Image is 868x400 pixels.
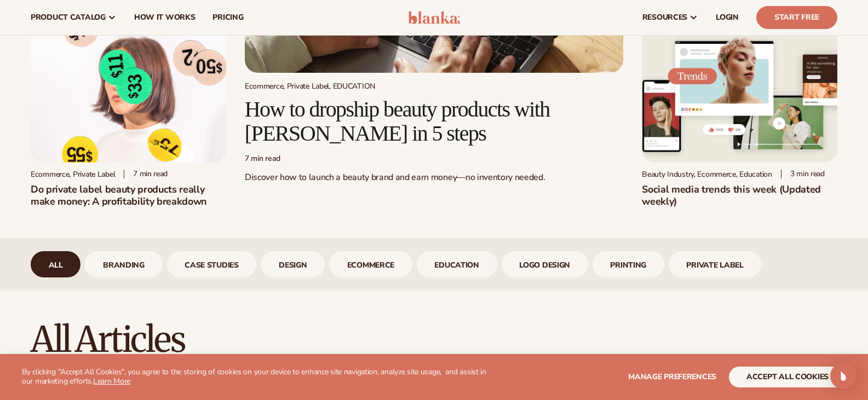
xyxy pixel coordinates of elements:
[31,26,226,163] img: Profitability of private label company
[31,13,106,22] span: product catalog
[245,97,623,146] h2: How to dropship beauty products with [PERSON_NAME] in 5 steps
[85,251,162,277] a: branding
[85,251,162,277] div: 2 / 9
[31,251,81,277] div: 1 / 9
[261,251,325,277] div: 4 / 9
[502,251,588,277] div: 7 / 9
[408,11,460,24] img: logo
[134,13,196,22] span: How It Works
[329,251,412,277] a: ecommerce
[716,13,739,22] span: LOGIN
[329,251,412,277] div: 5 / 9
[212,13,243,22] span: pricing
[245,154,623,164] div: 7 min read
[31,183,226,207] h2: Do private label beauty products really make money: A profitability breakdown
[669,251,762,277] a: Private Label
[31,170,115,179] div: Ecommerce, Private Label
[669,251,762,277] div: 9 / 9
[628,367,716,387] button: Manage preferences
[93,376,130,386] a: Learn More
[31,26,226,207] a: Profitability of private label company Ecommerce, Private Label 7 min readDo private label beauty...
[417,251,497,277] a: Education
[593,251,664,277] a: printing
[593,251,664,277] div: 8 / 9
[22,368,487,386] p: By clicking "Accept All Cookies", you agree to the storing of cookies on your device to enhance s...
[31,251,81,277] a: All
[31,321,837,358] h2: All articles
[261,251,325,277] a: design
[628,372,716,382] span: Manage preferences
[642,26,837,163] img: Social media trends this week (Updated weekly)
[245,82,623,91] div: Ecommerce, Private Label, EDUCATION
[781,170,825,179] div: 3 min read
[167,251,257,277] a: case studies
[642,183,837,207] h2: Social media trends this week (Updated weekly)
[167,251,257,277] div: 3 / 9
[124,170,168,179] div: 7 min read
[729,367,846,387] button: accept all cookies
[756,6,837,29] a: Start Free
[502,251,588,277] a: logo design
[417,251,497,277] div: 6 / 9
[245,172,623,183] p: Discover how to launch a beauty brand and earn money—no inventory needed.
[642,13,687,22] span: resources
[642,170,772,179] div: Beauty Industry, Ecommerce, Education
[642,26,837,207] a: Social media trends this week (Updated weekly) Beauty Industry, Ecommerce, Education 3 min readSo...
[830,363,856,389] div: Open Intercom Messenger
